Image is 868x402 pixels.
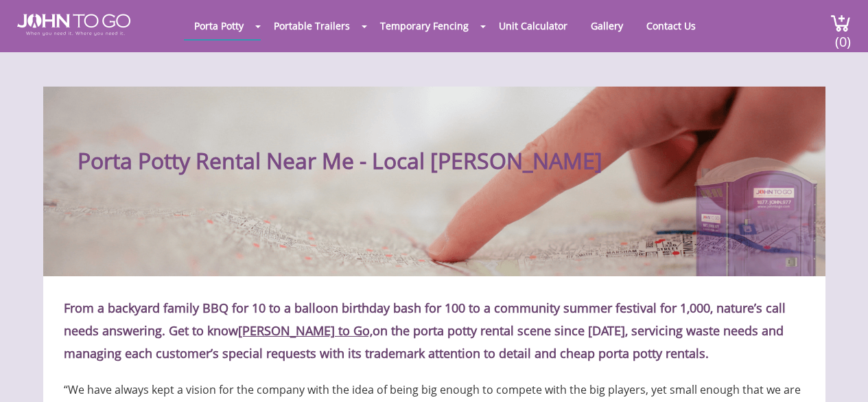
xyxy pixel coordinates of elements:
a: Temporary Fencing [370,12,479,39]
a: Unit Calculator [489,12,578,39]
img: cart a [830,14,851,32]
p: From a backyard family BBQ for 10 to a balloon birthday bash for 100 to a community summer festiv... [64,297,805,365]
a: Porta Potty [184,12,254,39]
a: Contact Us [636,12,706,39]
img: Porta Potty Near You [693,157,818,276]
span: (0) [834,21,851,51]
h1: Porta Potty Rental Near Me - Local [PERSON_NAME] [78,114,825,175]
img: JOHN to go [17,14,130,36]
a: Portable Trailers [263,12,360,39]
a: Gallery [580,12,633,39]
a: [PERSON_NAME] to Go, [238,322,373,339]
